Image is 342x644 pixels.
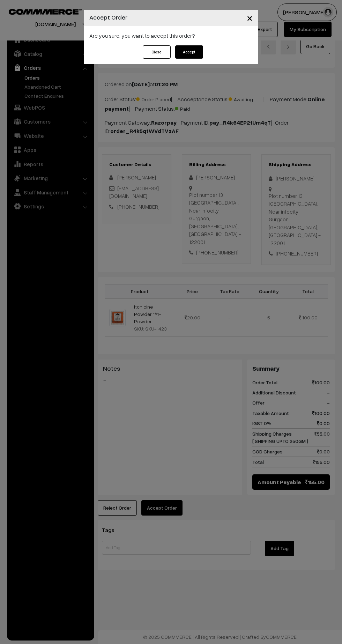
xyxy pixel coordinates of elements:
[143,45,171,59] button: Close
[175,45,203,59] button: Accept
[241,7,258,29] button: Close
[84,26,258,45] div: Are you sure, you want to accept this order?
[89,13,127,22] h4: Accept Order
[247,11,253,24] span: ×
